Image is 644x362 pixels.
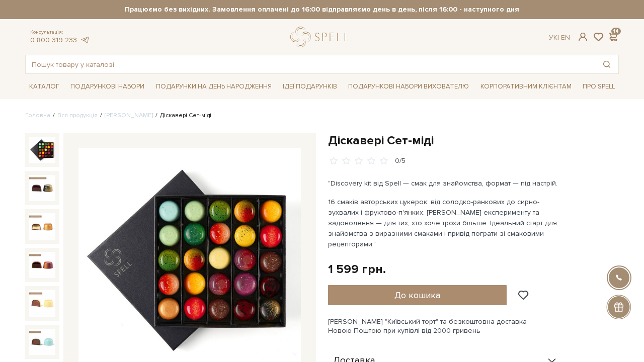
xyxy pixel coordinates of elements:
div: Ук [549,33,570,42]
img: Діскавері Сет-міді [29,175,55,201]
a: En [561,33,570,42]
a: 0 800 319 233 [30,36,77,44]
strong: Працюємо без вихідних. Замовлення оплачені до 16:00 відправляємо день в день, після 16:00 - насту... [25,5,619,14]
a: Про Spell [579,79,619,95]
a: Подарунки на День народження [152,79,276,95]
div: 1 599 грн. [328,261,386,277]
img: Діскавері Сет-міді [29,213,55,239]
span: До кошика [394,290,440,301]
img: Діскавері Сет-міді [29,137,55,163]
input: Пошук товару у каталозі [26,55,595,73]
a: Подарункові набори вихователю [344,78,473,95]
span: | [557,33,559,42]
p: 16 смаків авторських цукерок: від солодко-ранкових до сирно-зухвалих і фруктово-п'янких. [PERSON_... [328,197,564,249]
div: [PERSON_NAME] "Київський торт" та безкоштовна доставка Новою Поштою при купівлі від 2000 гривень [328,317,619,335]
a: Вся продукція [57,112,98,119]
a: telegram [79,36,90,44]
a: Ідеї подарунків [279,79,341,95]
h1: Діскавері Сет-міді [328,133,619,148]
div: 0/5 [395,156,406,166]
a: logo [290,27,353,47]
span: Консультація: [30,29,90,36]
button: Пошук товару у каталозі [595,55,618,73]
img: Діскавері Сет-міді [29,290,55,316]
a: Каталог [25,79,63,95]
p: "Discovery kit від Spell — смак для знайомства, формат — під настрій. [328,178,564,189]
img: Діскавері Сет-міді [29,252,55,278]
img: Діскавері Сет-міді [29,329,55,355]
a: Подарункові набори [66,79,148,95]
a: [PERSON_NAME] [105,112,153,119]
a: Корпоративним клієнтам [476,78,576,95]
li: Діскавері Сет-міді [153,111,211,120]
button: До кошика [328,285,507,305]
a: Головна [25,112,50,119]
